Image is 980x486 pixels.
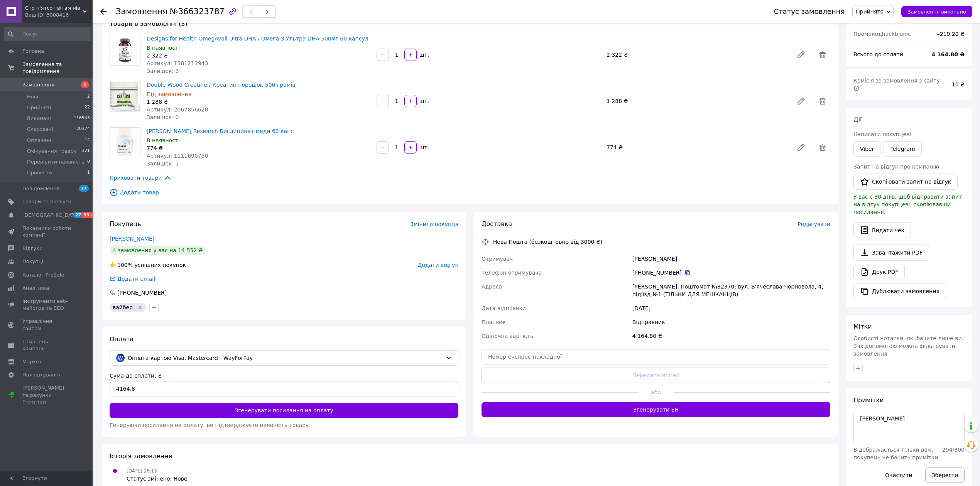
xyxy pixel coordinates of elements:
[27,169,52,176] span: Провести
[82,148,90,155] span: 321
[482,333,533,339] span: Оціночна вартість
[856,8,884,15] span: Прийнято
[22,298,71,312] span: Інструменти веб-майстра та SEO
[22,318,71,332] span: Управління сайтом
[147,82,295,88] a: Double Wood Creatine / Креатин порошок 500 грамів
[853,397,884,404] span: Примітки
[901,6,972,17] button: Замовлення виконано
[22,245,42,252] span: Відгуки
[853,194,962,215] span: У вас є 30 днів, щоб відправити запит на відгук покупцеві, скопіювавши посилання.
[110,236,154,242] a: [PERSON_NAME]
[27,115,51,122] span: Виконані
[603,142,790,153] div: 774 ₴
[27,93,38,100] span: Нові
[482,349,830,364] input: Номер експрес-накладної
[631,329,832,343] div: 4 164.80 ₴
[117,262,133,268] span: 100%
[410,221,458,227] span: Змінити покупця
[27,137,51,144] span: Оплачені
[147,35,368,42] a: Designs for Health OmegAvail Ultra DHA / Омега 3 Ультра DHA 500мг 60 капсул
[882,31,911,37] span: hackbionic
[774,8,845,15] div: Статус замовлення
[147,106,208,113] span: Артикул: 2067856620
[110,35,140,65] img: Designs for Health OmegAvail Ultra DHA / Омега 3 Ультра DHA 500мг 60 капсул
[84,104,90,111] span: 22
[25,12,93,19] div: Ваш ID: 3008416
[27,159,84,165] span: Перевірити наявність
[100,8,106,15] div: Повернутися назад
[147,68,179,74] span: Залишок: 3
[22,198,71,205] span: Товари та послуги
[22,399,71,406] div: Prom топ
[931,51,965,57] b: 4 164.80 ₴
[853,141,880,157] a: Viber
[22,338,71,352] span: Гаманець компанії
[482,402,830,417] button: Згенерувати ЕН
[110,174,172,182] span: Приховати товари
[87,159,90,165] span: 0
[110,452,172,460] span: Історія замовлення
[110,373,162,379] label: Сума до сплати, ₴
[22,48,44,55] span: Головна
[482,305,526,311] span: Дата відправки
[147,153,208,159] span: Артикул: 1111690750
[603,49,790,60] div: 2 322 ₴
[84,137,90,144] span: 14
[491,238,604,246] div: Нова Пошта (безкоштовно від 3000 ₴)
[109,275,156,283] div: Додати email
[110,82,140,111] img: Double Wood Creatine / Креатин порошок 500 грамів
[482,283,502,290] span: Адреса
[853,51,903,57] span: Всього до сплати
[147,60,208,66] span: Артикул: 1381211943
[147,144,370,152] div: 774 ₴
[632,269,830,277] div: [PHONE_NUMBER]
[793,47,809,62] a: Редагувати
[22,258,43,265] span: Покупці
[853,131,911,137] span: Написати покупцеві
[147,137,180,143] span: В наявності
[853,447,938,461] span: Відображається тільки вам, покупець не бачить примітки
[417,97,430,105] div: шт.
[884,141,921,157] a: Telegram
[27,104,51,111] span: Прийняті
[942,447,965,453] span: 294 / 300
[110,403,458,418] button: Згенерувати посилання на оплату
[110,220,141,228] span: Покупець
[110,422,309,428] span: Генеруючи посилання на оплату, ви підтверджуєте наявність товару
[853,283,946,299] button: Дублювати замовлення
[853,411,965,444] textarea: [PERSON_NAME]
[853,245,929,261] a: Завантажити PDF
[117,275,156,283] div: Додати email
[937,31,965,37] span: – 219.20 ₴
[87,93,90,100] span: 2
[116,7,167,16] span: Замовлення
[22,272,64,278] span: Каталог ProSale
[27,126,53,133] span: Скасовані
[853,78,941,91] span: Комісія за замовлення з сайту
[82,212,95,218] span: 99+
[81,81,89,88] span: 1
[22,225,71,239] span: Показники роботи компанії
[853,164,939,170] span: Запит на відгук про компанію
[793,140,809,155] a: Редагувати
[22,358,42,365] span: Маркет
[631,315,832,329] div: Відправник
[87,169,90,176] span: 1
[907,9,966,15] span: Замовлення виконано
[631,301,832,315] div: [DATE]
[853,323,872,330] span: Мітки
[853,264,905,280] a: Друк PDF
[127,475,188,483] div: Статус змінено: Нове
[110,336,133,343] span: Оплата
[853,335,963,357] span: Особисті нотатки, які бачите лише ви. З їх допомогою можна фільтрувати замовлення
[110,128,140,158] img: Thorne Research Биглицинат меди 60 капс
[639,388,673,396] span: або
[418,262,458,268] span: Додати відгук
[128,354,443,362] span: Оплата картою Visa, Mastercard - WayForPay
[147,128,294,134] a: [PERSON_NAME] Research Биглицинат меди 60 капс
[417,51,430,59] div: шт.
[853,222,911,238] button: Видати чек
[482,220,512,228] span: Доставка
[879,467,919,483] button: Очистити
[147,160,179,167] span: Залишок: 1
